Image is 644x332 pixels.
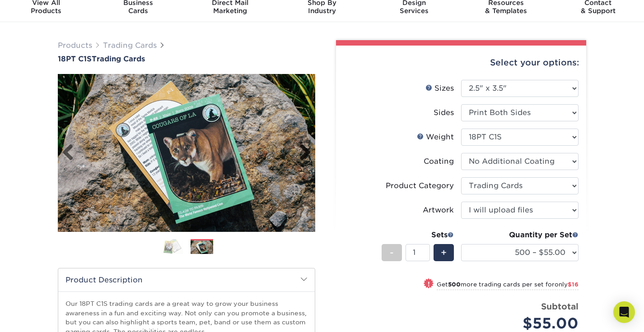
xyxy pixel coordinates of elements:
strong: 500 [448,281,461,288]
div: Sets [382,230,454,240]
strong: Subtotal [541,301,579,311]
h1: Trading Cards [58,55,315,63]
span: 18PT C1S [58,55,92,63]
div: Artwork [423,205,454,216]
a: Products [58,41,92,50]
h2: Product Description [58,268,315,291]
img: 18PT C1S 02 [58,74,315,232]
div: Coating [424,156,454,167]
div: Sizes [425,83,454,94]
span: + [441,246,447,259]
div: Select your options: [343,46,579,80]
div: Open Intercom Messenger [613,301,635,323]
img: Trading Cards 02 [191,240,213,254]
small: Get more trading cards per set for [437,281,579,290]
div: Quantity per Set [461,230,579,240]
div: Sides [434,107,454,118]
span: ! [428,279,430,289]
span: - [390,246,394,259]
span: $16 [568,281,579,288]
div: Product Category [386,180,454,191]
img: Trading Cards 01 [160,239,183,254]
a: Trading Cards [103,41,157,50]
a: 18PT C1STrading Cards [58,55,315,63]
div: Weight [417,132,454,143]
span: only [555,281,579,288]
